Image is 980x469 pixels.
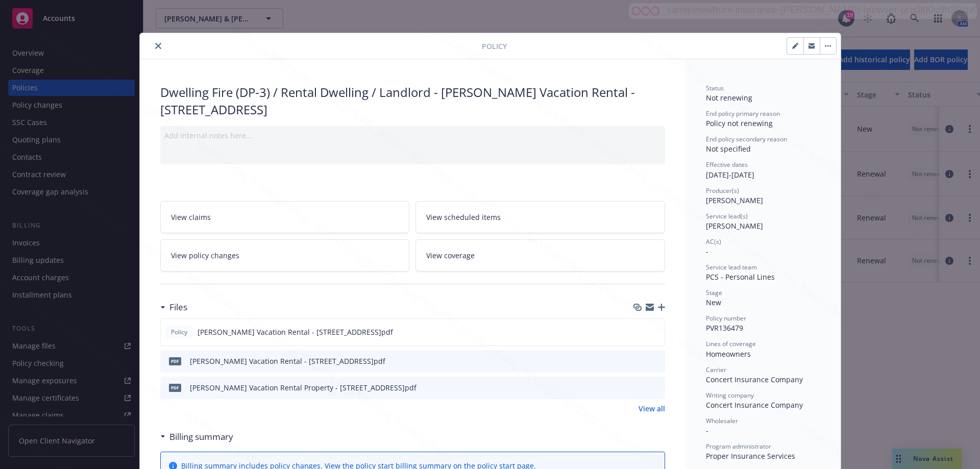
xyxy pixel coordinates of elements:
h3: Files [169,301,187,314]
button: download file [635,382,644,393]
span: Proper Insurance Services [706,451,795,461]
div: [PERSON_NAME] Vacation Rental Property - [STREET_ADDRESS]pdf [190,382,416,393]
div: Homeowners [706,349,820,359]
span: Service lead(s) [706,212,748,220]
span: pdf [169,384,181,391]
div: [PERSON_NAME] Vacation Rental - [STREET_ADDRESS]pdf [190,356,385,366]
span: View policy changes [171,250,239,261]
span: Stage [706,288,722,297]
span: Effective dates [706,160,748,169]
span: Carrier [706,365,726,374]
button: download file [635,327,643,337]
button: preview file [652,382,661,393]
span: [PERSON_NAME] [706,195,763,205]
span: View coverage [426,250,475,261]
span: Concert Insurance Company [706,400,803,410]
span: Policy [482,41,507,52]
a: View coverage [415,239,665,271]
span: Program administrator [706,442,771,451]
span: Concert Insurance Company [706,375,803,384]
span: Lines of coverage [706,339,756,348]
span: Writing company [706,391,754,400]
span: Policy number [706,314,746,323]
div: Dwelling Fire (DP-3) / Rental Dwelling / Landlord - [PERSON_NAME] Vacation Rental - [STREET_ADDRESS] [160,84,665,118]
span: - [706,246,708,256]
span: View claims [171,212,211,223]
span: PVR136479 [706,323,743,333]
span: Status [706,84,724,92]
span: [PERSON_NAME] Vacation Rental - [STREET_ADDRESS]pdf [198,327,393,337]
div: Billing summary [160,430,233,443]
div: Files [160,301,187,314]
span: Policy not renewing [706,118,773,128]
span: Producer(s) [706,186,739,195]
h3: Billing summary [169,430,233,443]
span: New [706,298,721,307]
span: Service lead team [706,263,757,271]
a: View all [639,403,665,414]
span: End policy secondary reason [706,135,787,143]
span: Not specified [706,144,751,154]
button: close [152,40,164,52]
span: pdf [169,357,181,365]
span: Policy [169,328,189,337]
span: AC(s) [706,237,721,246]
span: PCS - Personal Lines [706,272,775,282]
a: View policy changes [160,239,410,271]
div: Add internal notes here... [164,130,661,141]
div: [DATE] - [DATE] [706,160,820,180]
span: View scheduled items [426,212,501,223]
button: preview file [651,327,660,337]
a: View scheduled items [415,201,665,233]
span: - [706,426,708,435]
button: download file [635,356,644,366]
span: [PERSON_NAME] [706,221,763,231]
span: Not renewing [706,93,752,103]
span: Wholesaler [706,416,738,425]
a: View claims [160,201,410,233]
span: End policy primary reason [706,109,780,118]
button: preview file [652,356,661,366]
